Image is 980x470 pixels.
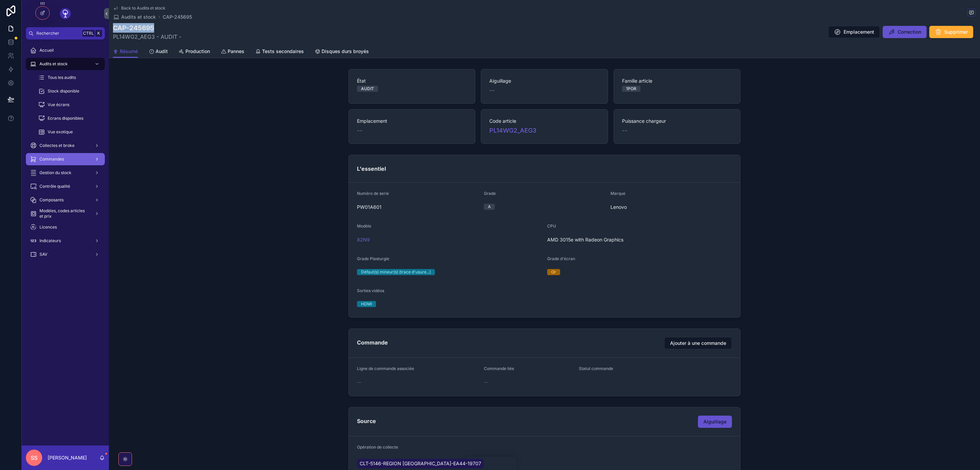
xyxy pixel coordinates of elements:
[26,248,105,261] a: SAV
[48,129,73,135] span: Vue exotique
[34,71,105,84] a: Tous les audits
[357,288,384,293] span: Sorties vidéos
[357,204,478,211] span: PW01A601
[34,112,105,124] a: Ecrans disponibles
[610,191,625,196] span: Marque
[48,454,87,461] p: [PERSON_NAME]
[39,48,54,53] span: Accueil
[163,14,192,20] a: CAP-245695
[488,204,491,210] div: A
[357,366,414,371] span: Ligne de commande associée
[39,184,70,189] span: Contrôle qualité
[664,337,732,349] button: Ajouter à une commande
[622,126,627,135] span: --
[26,153,105,165] a: Commandes
[322,48,369,55] span: Disques durs broyés
[670,340,726,347] span: Ajouter à une commande
[489,126,536,135] a: PL14WG2_AEG3
[622,78,732,84] span: Famille article
[39,238,61,244] span: Indicateurs
[60,8,71,19] img: App logo
[626,86,636,92] div: 1POR
[26,167,105,179] a: Gestion du stock
[221,45,244,59] a: Pannes
[113,45,138,58] a: Résumé
[357,379,361,386] span: --
[39,252,47,257] span: SAV
[357,416,376,426] h2: Source
[113,23,181,33] h1: CAP-245695
[361,269,431,275] div: Défaut(s) mineur(s) (trace d'usure...)
[34,85,105,97] a: Stock disponible
[26,194,105,206] a: Composants
[357,236,370,243] a: 82N9
[551,269,556,275] div: Or
[26,180,105,192] a: Contrôle qualité
[844,29,874,35] span: Emplacement
[156,48,168,55] span: Audit
[357,256,389,261] span: Grade Plasturgie
[357,459,484,468] a: CLT-5146-REGION [GEOGRAPHIC_DATA]-EA44-19707
[484,191,496,196] span: Grade
[361,86,374,92] div: AUDIT
[703,418,726,425] span: Aiguillage
[929,26,973,38] button: Supprimer
[34,126,105,138] a: Vue exotique
[315,45,369,59] a: Disques durs broyés
[489,118,599,124] span: Code article
[48,75,76,80] span: Tous les audits
[698,416,732,428] button: Aiguillage
[82,30,95,37] span: Ctrl
[26,139,105,152] a: Collectes et broke
[579,366,613,371] span: Statut commande
[622,118,732,124] span: Puissance chargeur
[357,444,398,450] span: Opération de collecte
[121,14,156,20] span: Audits et stock
[357,126,362,135] span: --
[357,118,467,124] span: Emplacement
[26,221,105,233] a: Licences
[828,26,880,38] button: Emplacement
[357,191,389,196] span: Numéro de serie
[113,14,156,20] a: Audits et stock
[883,26,927,38] button: Correction
[39,170,71,175] span: Gestion du stock
[360,460,481,467] span: CLT-5146-REGION [GEOGRAPHIC_DATA]-EA44-19707
[31,454,37,462] span: SS
[39,156,64,162] span: Commandes
[228,48,244,55] span: Pannes
[36,31,80,36] span: Rechercher
[96,31,101,36] span: K
[489,78,599,84] span: Aiguillage
[34,99,105,111] a: Vue écrans
[489,86,495,95] span: --
[547,236,623,243] span: AMD 3015e with Radeon Graphics
[26,207,105,220] a: Modèles, codes articles et prix
[179,45,210,59] a: Production
[547,256,575,261] span: Grade d'écran
[39,197,64,203] span: Composants
[113,5,165,11] a: Back to Audits et stock
[255,45,304,59] a: Tests secondaires
[357,337,388,348] h2: Commande
[120,48,138,55] span: Résumé
[484,379,488,386] span: --
[39,61,68,67] span: Audits et stock
[26,235,105,247] a: Indicateurs
[357,163,386,174] h2: L'essentiel
[898,29,921,35] span: Correction
[357,223,371,229] span: Modèle
[39,224,57,230] span: Licences
[610,204,627,211] span: Lenovo
[484,366,514,371] span: Commande liée
[357,78,467,84] span: État
[26,27,105,39] button: RechercherCtrlK
[26,58,105,70] a: Audits et stock
[361,301,372,307] div: HDMI
[22,39,109,269] div: scrollable content
[48,116,83,121] span: Ecrans disponibles
[39,143,75,148] span: Collectes et broke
